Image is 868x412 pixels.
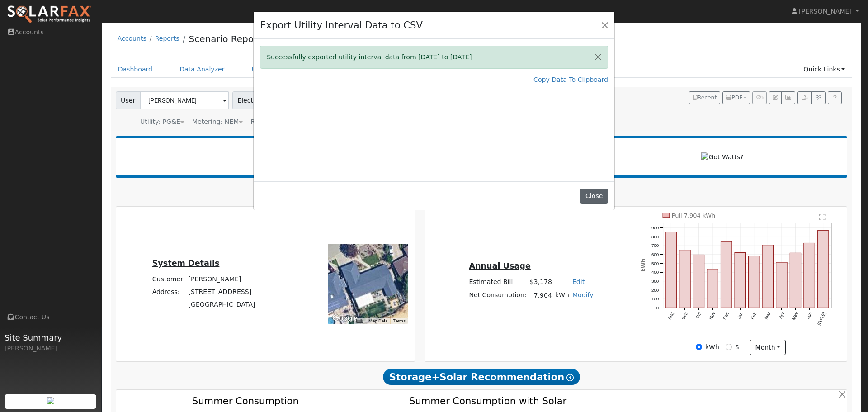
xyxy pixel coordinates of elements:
[533,75,608,85] a: Copy Data To Clipboard
[260,46,608,69] div: Successfully exported utility interval data from [DATE] to [DATE]
[580,189,608,204] button: Close
[599,19,611,31] button: Close
[260,18,423,33] h4: Export Utility Interval Data to CSV
[589,46,608,68] button: Close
